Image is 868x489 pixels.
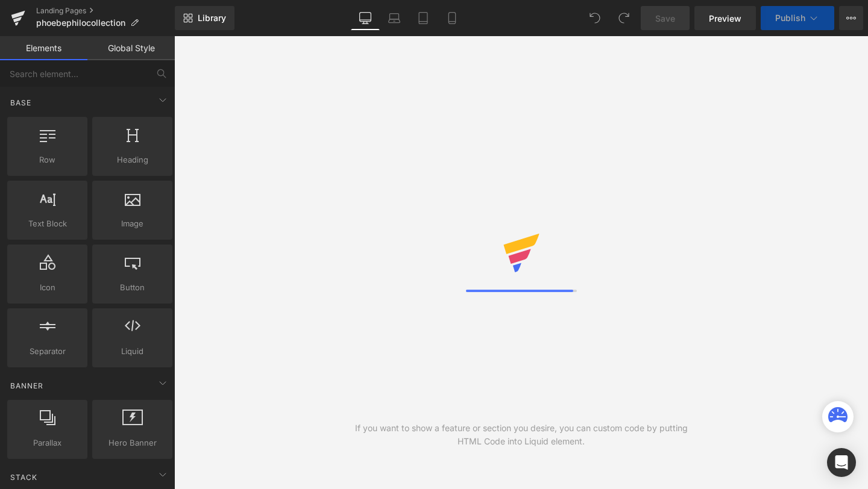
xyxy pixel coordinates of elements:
[380,6,409,30] a: Laptop
[583,6,607,30] button: Undo
[761,6,834,30] button: Publish
[87,36,175,60] a: Global Style
[36,18,125,28] span: phoebephilocollection
[348,422,695,448] div: If you want to show a feature or section you desire, you can custom code by putting HTML Code int...
[438,6,467,30] a: Mobile
[839,6,863,30] button: More
[11,281,84,294] span: Icon
[11,154,84,166] span: Row
[96,345,169,358] span: Liquid
[612,6,636,30] button: Redo
[9,380,45,391] span: Banner
[11,345,84,358] span: Separator
[96,217,169,230] span: Image
[175,6,234,30] a: New Library
[11,437,84,449] span: Parallax
[709,12,741,25] span: Preview
[96,154,169,166] span: Heading
[9,97,33,108] span: Base
[9,472,39,483] span: Stack
[36,6,175,16] a: Landing Pages
[409,6,438,30] a: Tablet
[11,217,84,230] span: Text Block
[96,437,169,449] span: Hero Banner
[198,13,226,23] span: Library
[351,6,380,30] a: Desktop
[96,281,169,294] span: Button
[694,6,756,30] a: Preview
[775,13,805,23] span: Publish
[827,448,856,477] div: Open Intercom Messenger
[655,12,675,25] span: Save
